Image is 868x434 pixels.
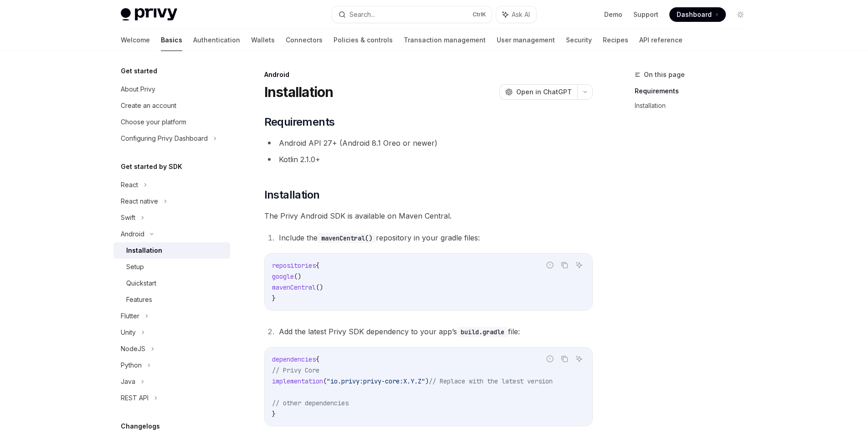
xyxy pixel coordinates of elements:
[126,261,144,272] div: Setup
[251,29,275,51] a: Wallets
[126,245,162,256] div: Installation
[639,29,683,51] a: API reference
[272,355,316,363] span: dependencies
[264,84,334,100] h1: Installation
[499,84,577,100] button: Open in ChatGPT
[332,6,492,23] button: Search...CtrlK
[429,377,553,385] span: // Replace with the latest version
[512,10,530,19] span: Ask AI
[316,355,319,363] span: {
[113,291,230,308] a: Features
[318,233,376,243] code: mavenCentral()
[733,7,748,22] button: Toggle dark mode
[121,29,150,51] a: Welcome
[121,421,160,432] h5: Changelogs
[121,376,135,387] div: Java
[121,84,155,95] div: About Privy
[264,153,593,166] li: Kotlin 2.1.0+
[272,377,323,385] span: implementation
[566,29,592,51] a: Security
[272,283,316,291] span: mavenCentral
[113,97,230,114] a: Create an account
[121,179,138,190] div: React
[121,117,186,128] div: Choose your platform
[404,29,486,51] a: Transaction management
[604,10,622,19] a: Demo
[264,137,593,149] li: Android API 27+ (Android 8.1 Oreo or newer)
[121,133,208,144] div: Configuring Privy Dashboard
[193,29,240,51] a: Authentication
[635,84,755,98] a: Requirements
[497,29,555,51] a: User management
[121,343,145,354] div: NodeJS
[113,81,230,97] a: About Privy
[544,353,556,365] button: Report incorrect code
[121,196,158,207] div: React native
[121,100,176,111] div: Create an account
[316,283,323,291] span: ()
[633,10,658,19] a: Support
[496,6,536,23] button: Ask AI
[276,231,593,244] li: Include the repository in your gradle files:
[516,87,572,97] span: Open in ChatGPT
[276,325,593,338] li: Add the latest Privy SDK dependency to your app’s file:
[121,212,135,223] div: Swift
[121,327,136,338] div: Unity
[121,393,149,403] div: REST API
[323,377,327,385] span: (
[113,259,230,275] a: Setup
[126,278,156,289] div: Quickstart
[272,272,294,281] span: google
[286,29,323,51] a: Connectors
[272,294,276,302] span: }
[121,8,177,21] img: light logo
[272,261,316,270] span: repositories
[264,209,593,222] span: The Privy Android SDK is available on Maven Central.
[349,9,375,20] div: Search...
[294,272,301,281] span: ()
[573,259,585,271] button: Ask AI
[126,294,152,305] div: Features
[334,29,393,51] a: Policies & controls
[121,229,144,240] div: Android
[316,261,319,270] span: {
[121,161,182,172] h5: Get started by SDK
[113,114,230,130] a: Choose your platform
[327,377,425,385] span: "io.privy:privy-core:X.Y.Z"
[644,69,685,80] span: On this page
[264,115,335,129] span: Requirements
[161,29,182,51] a: Basics
[272,399,349,407] span: // other dependencies
[113,275,230,291] a: Quickstart
[457,327,508,337] code: build.gradle
[669,7,726,22] a: Dashboard
[559,353,570,365] button: Copy the contents from the code block
[425,377,429,385] span: )
[121,360,142,371] div: Python
[635,98,755,113] a: Installation
[573,353,585,365] button: Ask AI
[113,242,230,259] a: Installation
[121,66,157,77] h5: Get started
[559,259,570,271] button: Copy the contents from the code block
[272,410,276,418] span: }
[544,259,556,271] button: Report incorrect code
[272,366,319,374] span: // Privy Core
[473,11,486,18] span: Ctrl K
[264,188,320,202] span: Installation
[603,29,628,51] a: Recipes
[264,70,593,79] div: Android
[677,10,712,19] span: Dashboard
[121,311,139,322] div: Flutter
